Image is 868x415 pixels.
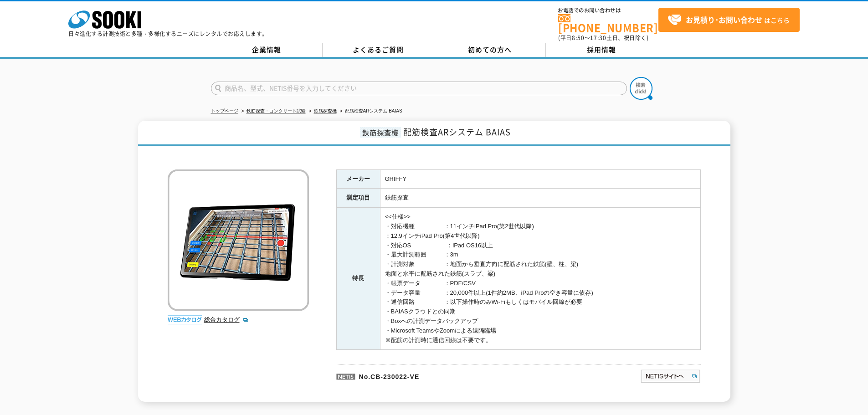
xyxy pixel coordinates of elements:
span: 8:50 [572,34,585,42]
td: GRIFFY [380,169,700,189]
a: 初めての方へ [434,43,546,57]
li: 配筋検査ARシステム BAIAS [338,107,402,116]
a: よくあるご質問 [323,43,434,57]
a: トップページ [211,108,238,113]
span: 配筋検査ARシステム BAIAS [403,126,511,138]
a: お見積り･お問い合わせはこちら [658,8,800,32]
span: 17:30 [590,34,606,42]
span: (平日 ～ 土日、祝日除く) [558,34,648,42]
p: No.CB-230022-VE [336,364,552,386]
img: webカタログ [168,315,202,324]
img: 配筋検査ARシステム BAIAS [168,169,309,311]
th: メーカー [336,169,380,189]
input: 商品名、型式、NETIS番号を入力してください [211,82,627,95]
p: 日々進化する計測技術と多種・多様化するニーズにレンタルでお応えします。 [68,31,268,36]
th: 測定項目 [336,189,380,208]
td: 鉄筋探査 [380,189,700,208]
a: 鉄筋探査機 [314,108,337,113]
span: 初めての方へ [468,45,512,55]
span: 鉄筋探査機 [360,127,401,138]
a: 採用情報 [546,43,657,57]
img: btn_search.png [630,77,652,100]
a: 総合カタログ [204,316,249,323]
td: <<仕様>> ・対応機種 ：11インチiPad Pro(第2世代以降) ：12.9インチiPad Pro(第4世代以降) ・対応OS ：iPad OS16以上 ・最大計測範囲 ：3m ・計測対象... [380,208,700,350]
th: 特長 [336,208,380,350]
a: 鉄筋探査・コンクリート試験 [247,108,306,113]
a: [PHONE_NUMBER] [558,14,658,33]
span: お電話でのお問い合わせは [558,8,658,13]
a: 企業情報 [211,43,323,57]
span: はこちら [668,13,790,27]
strong: お見積り･お問い合わせ [686,14,762,25]
img: NETISサイトへ [640,369,701,384]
